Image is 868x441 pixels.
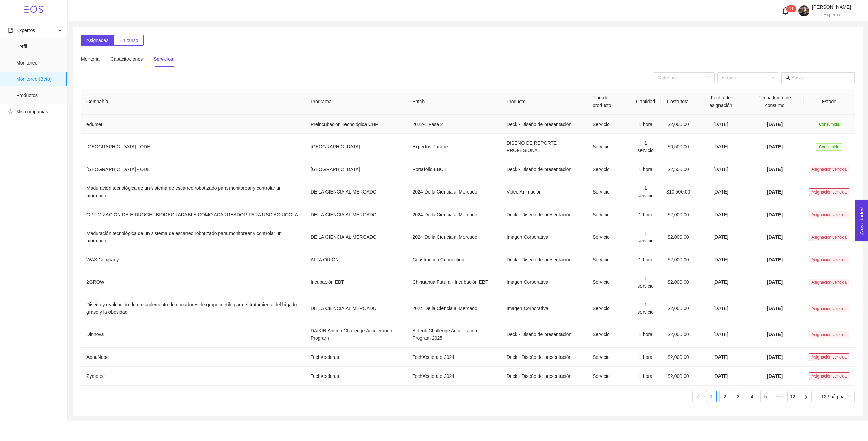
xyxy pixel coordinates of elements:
span: Monitoreo (Beta) [16,72,62,86]
td: OPTIMIZACIÓN DE HIDROGEL BIODEGRADABLE COMO ACARREADOR PARA USO AGRICOLA [81,205,305,224]
td: TechXcelerate [305,348,407,367]
td: Deck - Diseño de presentación [501,321,587,348]
td: Expertos Parque [407,134,501,160]
span: En curso [119,37,138,44]
span: Asignación vencida [809,331,849,338]
td: 1 hora [630,115,661,134]
td: 1 servicio [630,179,661,205]
td: $10,500.00 [661,179,695,205]
td: [DATE] [695,367,746,386]
td: $2,000.00 [661,205,695,224]
span: Mis compañías [16,109,48,114]
td: Servicio [587,321,630,348]
button: En curso [114,35,143,46]
span: [DATE] [767,332,783,337]
span: bell [782,7,789,15]
span: 1 [789,6,791,11]
td: 2024 De la Ciencia al Mercado [407,179,501,205]
li: 1 [706,391,717,402]
td: Zymetec [81,367,305,386]
td: $2,000.00 [661,348,695,367]
td: [DATE] [695,160,746,179]
span: Asignación vencida [809,279,849,286]
td: 2024 De la Ciencia al Mercado [407,224,501,250]
td: 1 hora [630,321,661,348]
th: Producto [501,89,587,115]
a: 4 [747,391,757,402]
th: Programa [305,89,407,115]
li: 2 [719,391,730,402]
td: [DATE] [695,205,746,224]
td: [DATE] [695,250,746,269]
td: TechXcelerate 2024 [407,348,501,367]
span: ••• [774,391,785,402]
span: [DATE] [767,257,783,262]
td: [DATE] [695,321,746,348]
button: left [692,391,703,402]
div: Capacitaciones [110,55,143,63]
td: 2022-1 Fase 2 [407,115,501,134]
td: [GEOGRAPHIC_DATA] [305,134,407,160]
td: [GEOGRAPHIC_DATA] - ODE [81,160,305,179]
th: Tipo de producto [587,89,630,115]
th: Fecha límite de consumo [746,89,804,115]
td: 1 servicio [630,224,661,250]
td: $2,000.00 [661,115,695,134]
td: Imagen Corporativa [501,269,587,295]
a: 2 [720,391,730,402]
span: Asignación vencida [809,188,849,196]
button: Asignadas [81,35,114,46]
span: Expertos [16,27,35,33]
td: $2,000.00 [661,250,695,269]
span: book [8,28,13,33]
td: Servicio [587,179,630,205]
td: WAS Company [81,250,305,269]
td: Maduración tecnológica de un sistema de escaneo robotizado para monitorear y controlar un biorrea... [81,179,305,205]
td: 1 hora [630,205,661,224]
a: 5 [761,391,771,402]
td: Dinnova [81,321,305,348]
td: Construction Connection [407,250,501,269]
td: DE LA CIENCIA AL MERCADO [305,205,407,224]
td: [DATE] [695,134,746,160]
td: [DATE] [695,269,746,295]
td: $6,500.00 [661,134,695,160]
a: 12 [788,391,798,402]
td: [DATE] [695,179,746,205]
td: 1 servicio [630,134,661,160]
td: $2,000.00 [661,224,695,250]
li: Página siguiente [801,391,812,402]
li: Página anterior [692,391,703,402]
td: 1 servicio [630,269,661,295]
span: Asignación vencida [809,211,849,218]
td: DAIKIN Airtech Challenge Acceleration Program [305,321,407,348]
td: Servicio [587,250,630,269]
td: 2024 De la Ciencia al Mercado [407,205,501,224]
td: Preincubación Tecnológica CHF [305,115,407,134]
td: $2,000.00 [661,367,695,386]
th: Costo total [661,89,695,115]
span: [DATE] [767,144,783,149]
td: Servicio [587,160,630,179]
div: Servicios [154,55,173,63]
li: 3 [733,391,744,402]
td: Servicio [587,224,630,250]
th: Cantidad [630,89,661,115]
span: Productos [16,89,62,102]
div: tamaño de página [817,391,855,402]
td: Deck - Diseño de presentación [501,348,587,367]
img: 1687279783475-Captura%20de%20pantalla%202023-06-16%20a%20la(s)%2012.45.07.png [798,5,809,16]
div: Mentoria [81,55,99,63]
td: Servicio [587,115,630,134]
td: [DATE] [695,115,746,134]
td: $2,000.00 [661,295,695,321]
td: Deck - Diseño de presentación [501,367,587,386]
span: [DATE] [767,373,783,379]
li: 4 [747,391,757,402]
button: Open Feedback Widget [855,200,868,241]
td: 1 hora [630,250,661,269]
td: Chihuahua Futura - Incubación EBT [407,269,501,295]
span: Asignación vencida [809,256,849,263]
